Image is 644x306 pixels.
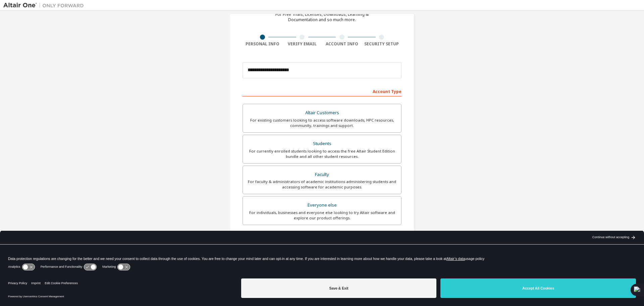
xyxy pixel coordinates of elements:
[362,41,402,47] div: Security Setup
[243,41,282,47] div: Personal Info
[247,148,397,159] div: For currently enrolled students looking to access the free Altair Student Edition bundle and all ...
[247,201,397,210] div: Everyone else
[247,170,397,179] div: Faculty
[243,86,401,96] div: Account Type
[247,210,397,221] div: For individuals, businesses and everyone else looking to try Altair software and explore our prod...
[247,118,397,128] div: For existing customers looking to access software downloads, HPC resources, community, trainings ...
[3,2,87,9] img: Altair One
[322,41,362,47] div: Account Info
[247,108,397,118] div: Altair Customers
[275,12,369,23] div: For Free Trials, Licenses, Downloads, Learning & Documentation and so much more.
[247,139,397,148] div: Students
[282,41,322,47] div: Verify Email
[247,179,397,190] div: For faculty & administrators of academic institutions administering students and accessing softwa...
